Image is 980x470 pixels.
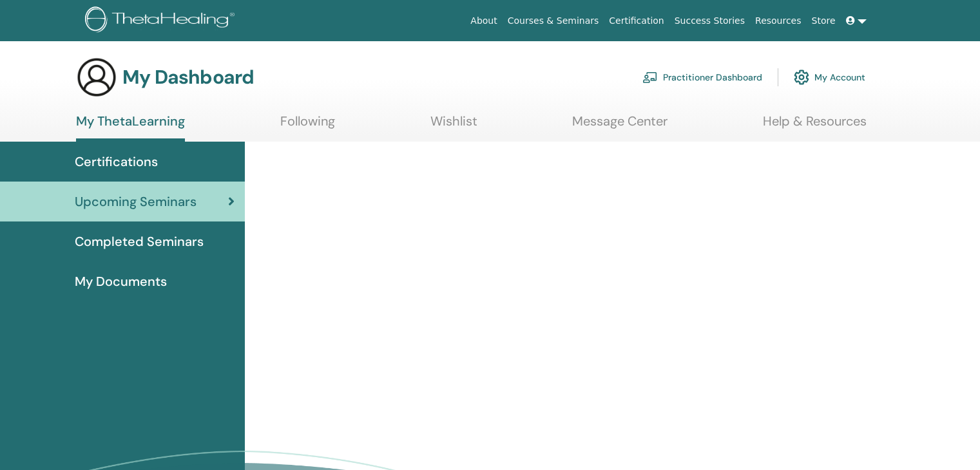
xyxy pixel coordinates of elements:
span: Completed Seminars [75,232,204,251]
a: Resources [750,9,807,33]
a: About [465,9,502,33]
a: Wishlist [430,113,477,138]
a: My Account [794,63,865,91]
a: Success Stories [669,9,750,33]
a: My ThetaLearning [76,113,185,142]
span: Certifications [75,152,158,171]
img: cog.svg [794,66,809,88]
a: Store [807,9,841,33]
img: generic-user-icon.jpg [76,57,117,98]
a: Message Center [572,113,668,138]
span: Upcoming Seminars [75,192,197,211]
span: My Documents [75,272,167,291]
img: logo.png [85,6,239,35]
img: chalkboard-teacher.svg [642,71,658,83]
a: Practitioner Dashboard [642,63,762,91]
a: Following [280,113,335,138]
h3: My Dashboard [122,66,254,89]
a: Help & Resources [763,113,867,138]
a: Courses & Seminars [503,9,604,33]
a: Certification [604,9,669,33]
